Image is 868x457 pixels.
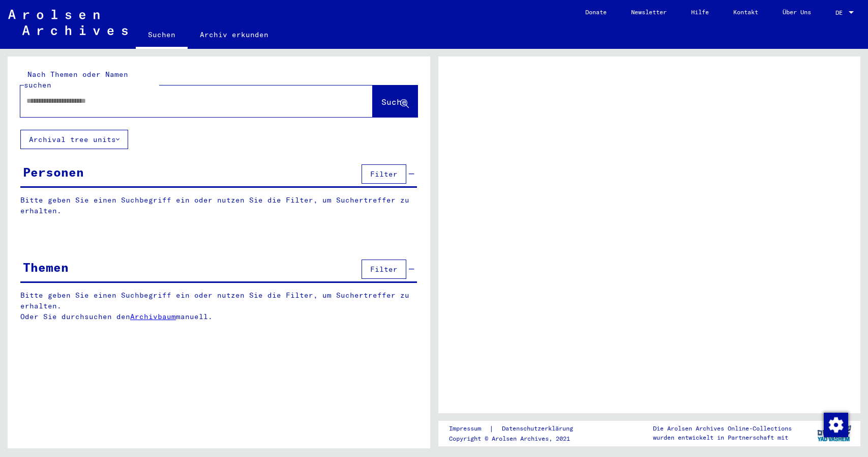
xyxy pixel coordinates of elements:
[370,169,398,179] span: Filter
[835,9,847,16] span: DE
[362,260,406,279] button: Filter
[824,413,848,437] img: Zustimmung ändern
[815,420,853,446] img: yv_logo.png
[494,423,585,434] a: Datenschutzerklärung
[20,290,417,322] p: Bitte geben Sie einen Suchbegriff ein oder nutzen Sie die Filter, um Suchertreffer zu erhalten. O...
[188,22,281,47] a: Archiv erkunden
[23,163,84,181] div: Personen
[449,434,585,443] p: Copyright © Arolsen Archives, 2021
[20,195,417,216] p: Bitte geben Sie einen Suchbegriff ein oder nutzen Sie die Filter, um Suchertreffer zu erhalten.
[362,164,406,184] button: Filter
[23,258,69,276] div: Themen
[136,22,188,49] a: Suchen
[24,70,128,90] mat-label: Nach Themen oder Namen suchen
[373,85,417,117] button: Suche
[130,312,176,321] a: Archivbaum
[653,424,792,433] p: Die Arolsen Archives Online-Collections
[381,97,407,107] span: Suche
[653,433,792,442] p: wurden entwickelt in Partnerschaft mit
[20,130,128,149] button: Archival tree units
[449,423,489,434] a: Impressum
[449,423,585,434] div: |
[370,265,398,274] span: Filter
[8,10,128,35] img: Arolsen_neg.svg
